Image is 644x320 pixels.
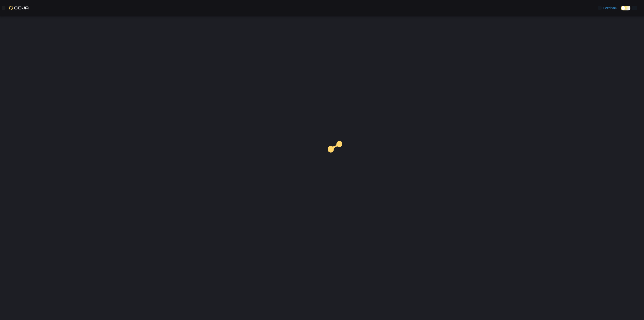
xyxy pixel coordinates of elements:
input: Dark Mode [621,6,630,10]
img: cova-loader [322,138,356,172]
span: Feedback [603,6,617,10]
img: Cova [9,6,29,10]
a: Feedback [596,3,619,12]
